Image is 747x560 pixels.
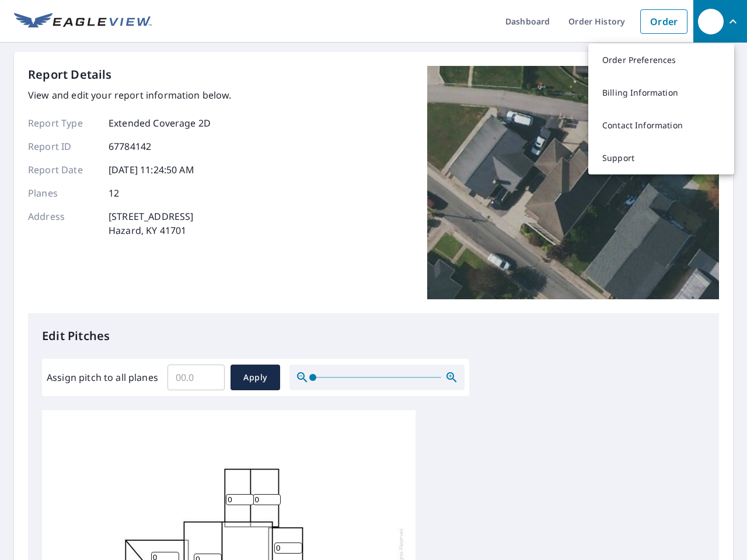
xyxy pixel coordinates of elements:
[109,139,151,153] p: 67784142
[28,66,112,83] p: Report Details
[14,13,152,30] img: EV Logo
[427,66,719,299] img: Top image
[28,116,98,130] p: Report Type
[28,88,232,102] p: View and edit your report information below.
[109,186,119,200] p: 12
[231,365,280,390] button: Apply
[588,142,734,174] a: Support
[28,163,98,177] p: Report Date
[28,139,98,153] p: Report ID
[167,361,225,394] input: 00.0
[588,109,734,142] a: Contact Information
[28,186,98,200] p: Planes
[28,209,98,237] p: Address
[109,116,211,130] p: Extended Coverage 2D
[240,370,271,385] span: Apply
[42,327,705,345] p: Edit Pitches
[109,209,193,237] p: [STREET_ADDRESS] Hazard, KY 41701
[588,76,734,109] a: Billing Information
[109,163,194,177] p: [DATE] 11:24:50 AM
[47,370,158,384] label: Assign pitch to all planes
[640,9,687,34] a: Order
[588,44,734,76] a: Order Preferences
